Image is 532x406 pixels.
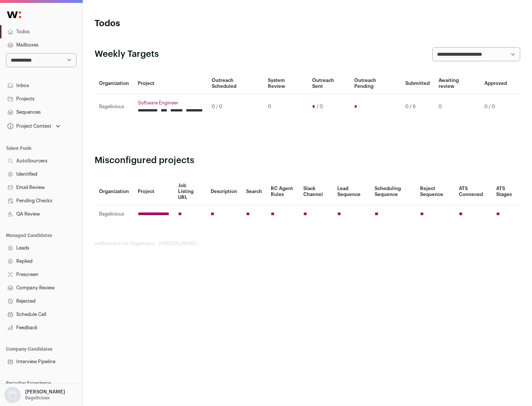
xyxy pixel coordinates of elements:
[317,104,323,110] span: / 0
[416,178,455,205] th: Reject Sequence
[350,73,400,94] th: Outreach Pending
[95,155,520,166] h2: Misconfigured projects
[138,100,203,106] a: Software Engineer
[4,387,21,403] img: nopic.png
[480,73,511,94] th: Approved
[480,94,511,120] td: 0 / 0
[3,387,66,403] button: Open dropdown
[370,178,416,205] th: Scheduling Sequence
[434,73,480,94] th: Awaiting review
[95,73,133,94] th: Organization
[333,178,370,205] th: Lead Sequence
[207,73,263,94] th: Outreach Scheduled
[263,94,307,120] td: 0
[133,178,174,205] th: Project
[242,178,266,205] th: Search
[401,73,434,94] th: Submitted
[95,205,133,223] td: Bagelicious
[434,94,480,120] td: 0
[25,389,65,395] p: [PERSON_NAME]
[308,73,350,94] th: Outreach Sent
[25,395,50,401] p: Bagelicious
[263,73,307,94] th: System Review
[3,7,25,22] img: Wellfound
[206,178,242,205] th: Description
[95,178,133,205] th: Organization
[401,94,434,120] td: 0 / 6
[6,121,62,131] button: Open dropdown
[266,178,299,205] th: RC Agent Rules
[95,18,236,30] h1: Todos
[95,94,133,120] td: Bagelicious
[492,178,520,205] th: ATS Stages
[454,178,491,205] th: ATS Conneced
[95,241,520,247] footer: wellfound:ai for Bagelicious - [PERSON_NAME]
[174,178,206,205] th: Job Listing URL
[207,94,263,120] td: 0 / 0
[299,178,333,205] th: Slack Channel
[95,48,159,60] h2: Weekly Targets
[6,123,51,129] div: Project Context
[133,73,207,94] th: Project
